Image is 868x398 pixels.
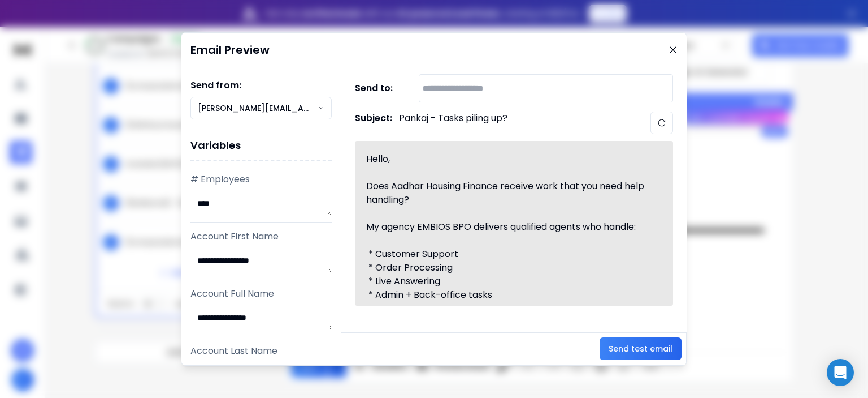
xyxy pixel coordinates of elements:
[190,42,270,58] h1: Email Preview
[190,131,332,161] h1: Variables
[827,359,854,386] div: Open Intercom Messenger
[355,82,400,95] h1: Send to:
[198,102,318,114] p: [PERSON_NAME][EMAIL_ADDRESS][DOMAIN_NAME]
[190,79,332,92] h1: Send from:
[190,287,332,301] p: Account Full Name
[366,152,649,295] div: Hello, Does Aadhar Housing Finance receive work that you need help handling? My agency EMBIOS BPO...
[190,344,332,358] p: Account Last Name
[600,337,682,360] button: Send test email
[355,112,392,134] h1: Subject:
[399,112,507,134] p: Pankaj - Tasks piling up?
[190,230,332,243] p: Account First Name
[190,173,332,186] p: # Employees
